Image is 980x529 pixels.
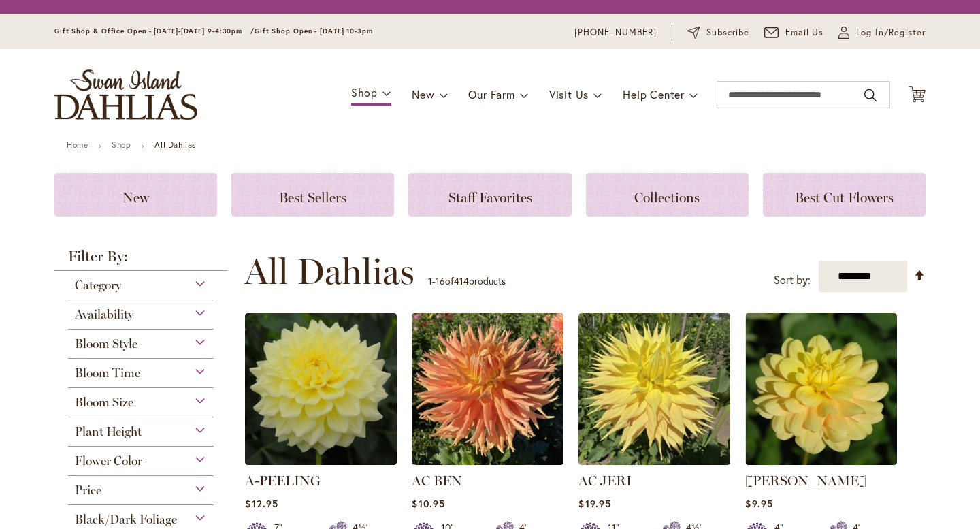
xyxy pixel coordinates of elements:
img: AHOY MATEY [745,313,897,465]
a: Shop [112,140,131,150]
span: Availability [75,307,133,322]
span: Gift Shop & Office Open - [DATE]-[DATE] 9-4:30pm / [54,27,255,35]
a: Staff Favorites [408,173,571,217]
span: $19.95 [578,497,610,510]
span: 16 [436,274,445,287]
span: Category [75,278,121,293]
a: AHOY MATEY [745,455,897,468]
span: $9.95 [745,497,772,510]
span: Collections [634,189,700,206]
span: New [412,87,434,101]
a: Best Sellers [231,173,394,217]
span: Staff Favorites [448,189,532,206]
span: Bloom Style [75,336,137,351]
a: Subscribe [687,26,749,39]
span: Best Cut Flowers [795,189,894,206]
img: A-Peeling [245,313,397,465]
a: Collections [586,173,749,217]
a: AC JERI [578,472,632,489]
a: Home [67,140,88,150]
span: Bloom Time [75,366,140,381]
span: Flower Color [75,453,142,468]
span: $10.95 [412,497,444,510]
span: 1 [428,274,432,287]
span: Email Us [785,26,824,39]
p: - of products [428,270,506,292]
span: Visit Us [549,87,589,101]
a: AC BEN [412,455,563,468]
a: New [54,173,217,217]
a: Email Us [764,26,824,39]
strong: Filter By: [54,249,227,271]
button: Search [864,84,877,106]
a: [PERSON_NAME] [745,472,866,489]
a: store logo [54,69,197,120]
span: Best Sellers [279,189,346,206]
a: A-Peeling [245,455,397,468]
a: [PHONE_NUMBER] [574,26,657,39]
span: New [122,189,149,206]
label: Sort by: [774,268,811,293]
span: All Dahlias [244,251,414,292]
span: Black/Dark Foliage [75,512,177,527]
span: Log In/Register [856,26,926,39]
span: $12.95 [245,497,278,510]
a: Best Cut Flowers [763,173,926,217]
a: Log In/Register [838,26,926,39]
span: 414 [454,274,469,287]
span: Help Center [623,87,685,101]
span: Bloom Size [75,395,133,410]
span: Gift Shop Open - [DATE] 10-3pm [255,27,373,35]
img: AC Jeri [578,313,730,465]
img: AC BEN [412,313,563,465]
a: A-PEELING [245,472,321,489]
strong: All Dahlias [154,140,196,150]
span: Our Farm [468,87,514,101]
a: AC Jeri [578,455,730,468]
span: Plant Height [75,424,142,439]
span: Subscribe [706,26,749,39]
span: Price [75,483,101,498]
a: AC BEN [412,472,462,489]
span: Shop [351,85,378,99]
